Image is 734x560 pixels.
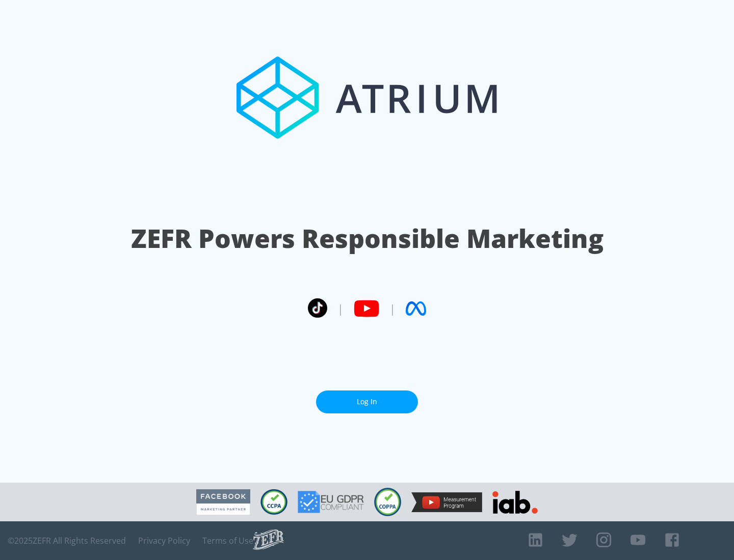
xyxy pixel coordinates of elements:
img: YouTube Measurement Program [411,492,482,512]
span: | [337,301,344,316]
img: CCPA Compliant [260,489,287,515]
span: | [389,301,396,316]
a: Log In [316,390,418,413]
img: COPPA Compliant [374,488,401,516]
img: IAB [492,491,538,514]
a: Privacy Policy [138,536,190,546]
a: Terms of Use [202,536,253,546]
img: Facebook Marketing Partner [196,489,250,515]
img: GDPR Compliant [298,491,364,513]
h1: ZEFR Powers Responsible Marketing [131,221,604,256]
span: © 2025 ZEFR All Rights Reserved [8,536,126,546]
